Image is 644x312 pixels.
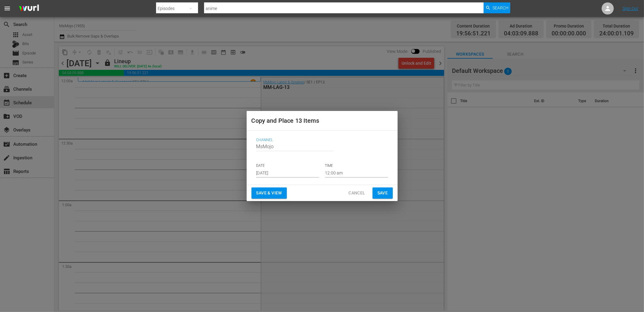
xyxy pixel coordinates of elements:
[623,6,638,11] a: Sign Out
[256,163,319,168] p: DATE
[373,187,393,199] button: Save
[256,189,282,197] span: Save & View
[325,163,388,168] p: TIME
[493,2,509,13] span: Search
[4,5,11,12] span: menu
[348,189,365,197] span: Cancel
[344,187,370,199] button: Cancel
[252,187,287,199] button: Save & View
[256,138,385,143] span: Channel
[377,189,388,197] span: Save
[252,116,393,125] h2: Copy and Place 13 Items
[14,2,43,16] img: ans4CAIJ8jUAAAAAAAAAAAAAAAAAAAAAAAAgQb4GAAAAAAAAAAAAAAAAAAAAAAAAJMjXAAAAAAAAAAAAAAAAAAAAAAAAgAT5G...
